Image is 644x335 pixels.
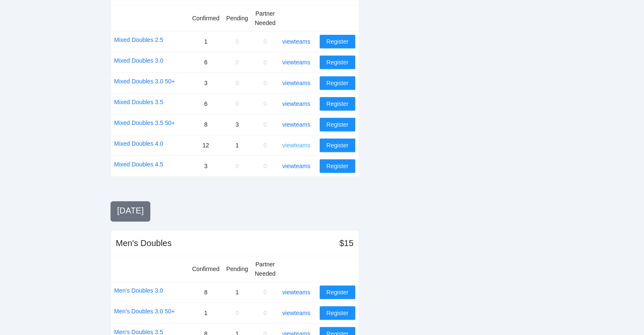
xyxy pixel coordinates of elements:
td: 8 [189,282,223,302]
div: Pending [226,14,248,23]
span: Register [326,78,348,88]
span: Register [326,58,348,67]
div: $15 [339,237,353,249]
a: Mixed Doubles 4.0 [114,139,163,148]
span: 0 [263,142,267,149]
span: 0 [235,100,239,107]
a: Men's Doubles 3.0 [114,286,163,295]
span: 0 [263,100,267,107]
td: 6 [189,93,223,114]
span: 0 [235,38,239,45]
span: Register [326,308,348,318]
span: Register [326,161,348,171]
a: Mixed Doubles 3.5 [114,97,163,107]
span: 0 [235,59,239,66]
a: view teams [282,100,310,107]
a: Mixed Doubles 3.5 50+ [114,118,175,127]
td: 3 [189,72,223,93]
span: [DATE] [117,206,144,215]
a: view teams [282,163,310,169]
span: 0 [235,80,239,86]
a: view teams [282,310,310,316]
td: 1 [189,31,223,52]
span: 0 [263,80,267,86]
td: 1 [223,282,251,302]
a: Men's Doubles 3.0 50+ [114,307,175,316]
span: Register [326,99,348,108]
span: Register [326,141,348,150]
td: 3 [189,155,223,176]
button: Register [320,76,355,90]
td: 1 [223,135,251,155]
div: Men's Doubles [116,237,172,249]
button: Register [320,306,355,320]
div: Confirmed [192,264,220,274]
a: Mixed Doubles 4.5 [114,160,163,169]
a: view teams [282,121,310,128]
span: 0 [263,59,267,66]
a: Mixed Doubles 3.0 50+ [114,77,175,86]
a: view teams [282,142,310,149]
span: 0 [235,310,239,316]
td: 3 [223,114,251,135]
td: 12 [189,135,223,155]
a: view teams [282,38,310,45]
a: view teams [282,59,310,66]
span: Register [326,120,348,129]
button: Register [320,118,355,131]
a: view teams [282,289,310,296]
button: Register [320,35,355,48]
button: Register [320,138,355,152]
button: Register [320,285,355,299]
div: Confirmed [192,14,220,23]
span: 0 [263,38,267,45]
div: Partner Needed [255,9,276,28]
span: Register [326,37,348,46]
button: Register [320,97,355,111]
div: Partner Needed [255,260,276,278]
a: Mixed Doubles 3.0 [114,56,163,65]
td: 1 [189,302,223,323]
span: 0 [263,163,267,169]
td: 6 [189,52,223,72]
span: 0 [263,310,267,316]
span: Register [326,288,348,297]
a: Mixed Doubles 2.5 [114,35,163,44]
span: 0 [263,121,267,128]
span: 0 [263,289,267,296]
td: 8 [189,114,223,135]
span: 0 [235,163,239,169]
button: Register [320,159,355,173]
div: Pending [226,264,248,274]
button: Register [320,55,355,69]
a: view teams [282,80,310,86]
